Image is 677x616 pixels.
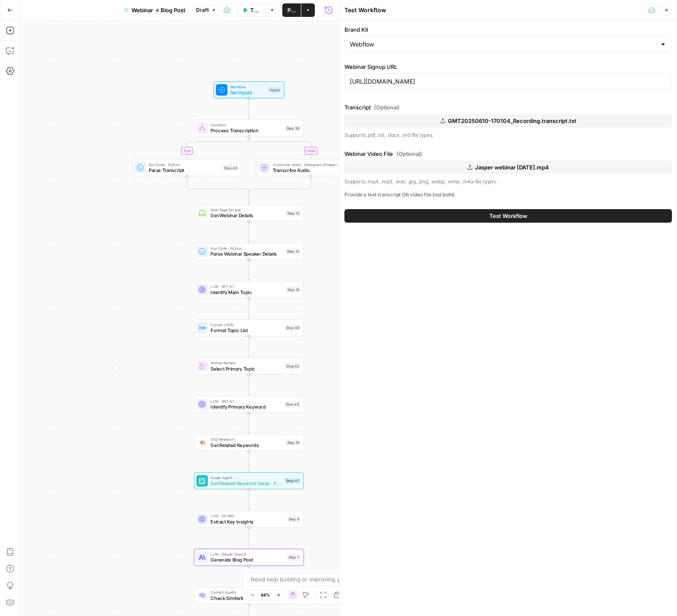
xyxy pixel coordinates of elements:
g: Edge from step_39 to step_40 [186,136,249,158]
span: Run Code · Python [210,245,282,251]
div: Step 39 [285,125,300,131]
div: Transcribe Audio · Deepgram Whisper LargeTranscribe Audio [256,159,366,176]
g: Edge from step_40 to step_39-conditional-end [187,176,249,193]
span: Get Related Keyword Ideas - Fork [210,480,281,487]
g: Edge from step_47 to step_6 [248,489,250,510]
div: Step 14 [285,248,300,254]
img: g05n0ak81hcbx2skfcsf7zupj8nr [199,592,206,599]
g: Edge from start to step_39 [248,98,250,119]
div: LLM · O4 MiniExtract Key InsightsStep 6 [194,510,304,527]
div: Content QualityCheck Similarity & QualityStep 29 [194,587,304,604]
span: LLM · Claude Opus 4 [210,551,284,557]
span: Parse Webinar Speaker Details [210,250,282,257]
span: Test Workflow [489,212,527,220]
span: Check Similarity & Quality [210,594,282,602]
input: Webflow [350,40,656,49]
span: GMT20250610-170104_Recording.transcript.txt [448,117,576,125]
g: Edge from step_43 to step_44 [248,375,250,395]
div: Step 7 [287,554,301,561]
span: LLM · O4 Mini [210,513,284,518]
span: Transcribe Audio [273,167,344,174]
span: Process Transcription [210,127,282,134]
strong: Provide a text transcript OR video file (not both). [344,191,456,198]
g: Edge from step_46 to step_43 [248,336,250,357]
span: Parse Transcript [149,167,220,174]
div: Step 6 [287,516,301,522]
span: (Optional) [396,150,422,158]
label: Webinar Video File [344,150,672,158]
button: Publish [282,3,301,17]
span: Generate Blog Post [210,556,284,564]
g: Edge from step_39 to step_37 [249,136,312,158]
span: 84% [261,591,270,598]
div: Step 40 [223,165,239,171]
div: LLM · GPT-4.1Identify Primary KeywordStep 44 [194,396,304,413]
div: Human ReviewSelect Primary TopicStep 43 [194,357,304,374]
span: Workflow [230,84,265,90]
div: Step 13 [286,210,300,216]
span: Content Quality [210,589,282,595]
button: Test Workflow [344,209,672,223]
p: Supports .pdf, .txt, .docx, .md file types. [344,131,672,139]
label: Brand Kit [344,25,672,34]
div: Power AgentGet Related Keyword Ideas - ForkStep 47 [194,472,304,489]
span: Get Webinar Details [210,212,283,219]
div: Step 18 [286,286,300,293]
span: Human Review [210,360,281,365]
div: Step 44 [284,401,301,407]
div: Step 47 [285,478,301,484]
span: LLM · GPT-4.1 [210,398,281,404]
span: Draft [196,6,209,14]
span: Extract Key Insights [210,518,284,525]
div: LLM · GPT-4.1Identify Main TopicStep 18 [194,281,304,298]
span: Power Agent [210,475,281,480]
span: (Optional) [374,103,400,112]
span: Format JSON [210,322,281,327]
button: Jasper webinar [DATE].mp4 [344,161,672,174]
button: Test Workflow [237,3,265,17]
div: SEO ResearchGet Related KeywordsStep 19 [194,434,304,451]
span: Format Topic List [210,327,281,334]
g: Edge from step_39-conditional-end to step_13 [248,191,250,204]
img: 8a3tdog8tf0qdwwcclgyu02y995m [199,439,206,446]
span: Run Code · Python [149,162,220,167]
div: Step 46 [285,324,301,331]
div: Run Code · PythonParse Webinar Speaker DetailsStep 14 [194,243,304,260]
g: Edge from step_37 to step_39-conditional-end [249,176,311,193]
div: Step 43 [285,363,301,369]
span: Identify Primary Keyword [210,403,281,411]
span: Web Page Scrape [210,207,283,213]
span: Get Related Keywords [210,442,283,449]
p: Supports .mp4, .mp3, .wav, .jpg, .png, .webp, .wma, .m4a file types. [344,177,672,186]
span: Test Workflow [250,6,260,14]
button: Webinar -> Blog Post [119,3,191,17]
span: Condition [210,122,282,128]
g: Edge from step_18 to step_46 [248,298,250,319]
label: Transcript [344,103,672,112]
span: Webinar -> Blog Post [131,6,186,14]
div: Run Code · PythonParse TranscriptStep 40 [132,159,242,176]
g: Edge from step_6 to step_7 [248,528,250,548]
g: Edge from step_44 to step_19 [248,413,250,433]
div: Web Page ScrapeGet Webinar DetailsStep 13 [194,204,304,221]
div: Format JSONFormat Topic ListStep 46 [194,319,304,336]
label: Webinar Signup URL [344,63,672,71]
button: Draft [192,5,220,16]
div: LLM · Claude Opus 4Generate Blog PostStep 7 [194,549,304,566]
div: WorkflowSet InputsInputs [194,82,304,98]
span: Publish [287,6,296,14]
button: GMT20250610-170104_Recording.transcript.txt [344,114,672,128]
div: ConditionProcess TranscriptionStep 39 [194,120,304,136]
div: Step 19 [286,439,300,446]
g: Edge from step_13 to step_14 [248,222,250,243]
span: Select Primary Topic [210,365,281,372]
span: Identify Main Topic [210,289,283,296]
span: SEO Research [210,436,283,442]
g: Edge from step_19 to step_47 [248,451,250,472]
span: LLM · GPT-4.1 [210,283,283,289]
span: Jasper webinar [DATE].mp4 [475,163,549,172]
span: Transcribe Audio · Deepgram Whisper Large [273,162,344,167]
span: Set Inputs [230,89,265,96]
div: Inputs [268,87,281,93]
g: Edge from step_14 to step_18 [248,260,250,281]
